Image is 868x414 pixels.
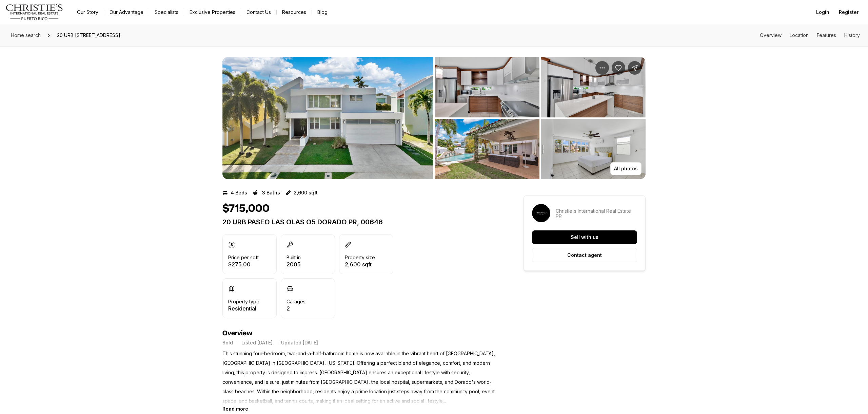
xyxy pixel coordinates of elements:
p: 2005 [287,262,301,267]
a: Resources [277,7,312,17]
button: View image gallery [541,57,646,117]
p: All photos [614,166,638,171]
button: Share Property: 20 URB PASEO LAS OLAS O5 [628,61,642,75]
p: Updated [DATE] [281,340,318,345]
a: Skip to: Overview [760,32,782,38]
button: Read more [222,406,248,412]
h4: Overview [222,329,499,337]
a: Blog [312,7,333,17]
p: Sell with us [571,234,598,240]
p: Built in [287,255,301,260]
button: Register [835,5,863,19]
h1: $715,000 [222,202,270,215]
a: Specialists [149,7,184,17]
a: Skip to: Features [817,32,836,38]
p: 2,600 sqft [294,190,318,195]
button: Save Property: 20 URB PASEO LAS OLAS O5 [612,61,625,75]
span: Register [839,10,859,15]
button: Contact agent [532,248,637,262]
button: Login [812,5,833,19]
button: View image gallery [222,57,433,179]
p: Listed [DATE] [241,340,273,345]
p: Contact agent [567,252,602,258]
p: Residential [228,306,259,311]
a: Home search [8,30,43,41]
img: logo [5,4,63,20]
button: View image gallery [435,57,539,117]
p: Garages [287,299,305,304]
p: Christie's International Real Estate PR [556,208,637,219]
li: 1 of 7 [222,57,433,179]
a: Skip to: Location [790,32,809,38]
li: 2 of 7 [435,57,646,179]
div: Listing Photos [222,57,646,179]
p: Price per sqft [228,255,259,260]
a: Our Story [72,7,104,17]
button: View image gallery [541,119,646,179]
p: Property type [228,299,259,304]
p: 2 [287,306,305,311]
span: 20 URB [STREET_ADDRESS] [54,30,123,41]
span: Login [816,10,829,15]
button: 3 Baths [253,187,280,198]
p: 2,600 sqft [345,262,375,267]
button: Property options [595,61,609,75]
p: 4 Beds [231,190,247,195]
p: $275.00 [228,262,259,267]
button: All photos [610,162,642,175]
p: 3 Baths [262,190,280,195]
p: Property size [345,255,375,260]
button: Sell with us [532,230,637,244]
button: Contact Us [241,7,276,17]
nav: Page section menu [760,33,860,38]
p: Sold [222,340,233,345]
a: Skip to: History [844,32,860,38]
a: Exclusive Properties [184,7,241,17]
a: Our Advantage [104,7,149,17]
span: Home search [11,32,41,38]
p: 20 URB PASEO LAS OLAS O5 DORADO PR, 00646 [222,218,499,226]
p: This stunning four-bedroom, two-and-a-half-bathroom home is now available in the vibrant heart of... [222,349,499,406]
button: View image gallery [435,119,539,179]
